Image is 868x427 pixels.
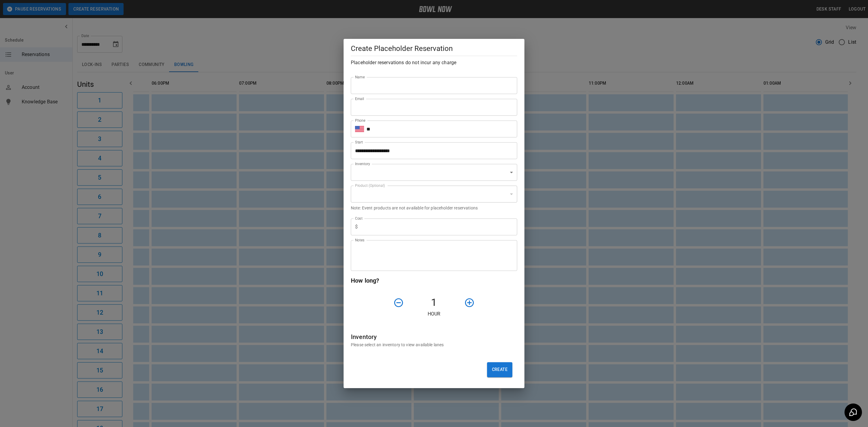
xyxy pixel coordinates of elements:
h6: How long? [351,276,517,285]
p: $ [355,223,358,231]
p: Please select an inventory to view available lanes [351,342,517,348]
button: Create [487,362,512,377]
h6: Inventory [351,332,517,342]
h6: Placeholder reservations do not incur any charge [351,58,517,67]
label: Phone [355,118,365,123]
p: Note: Event products are not available for placeholder reservations [351,205,517,211]
input: Choose date, selected date is Sep 13, 2025 [351,142,513,159]
h5: Create Placeholder Reservation [351,44,517,53]
label: Start [355,140,363,145]
p: Hour [351,310,517,318]
div: ​ [351,186,517,203]
div: ​ [351,164,517,181]
h4: 1 [406,296,462,309]
button: Select country [355,124,364,133]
